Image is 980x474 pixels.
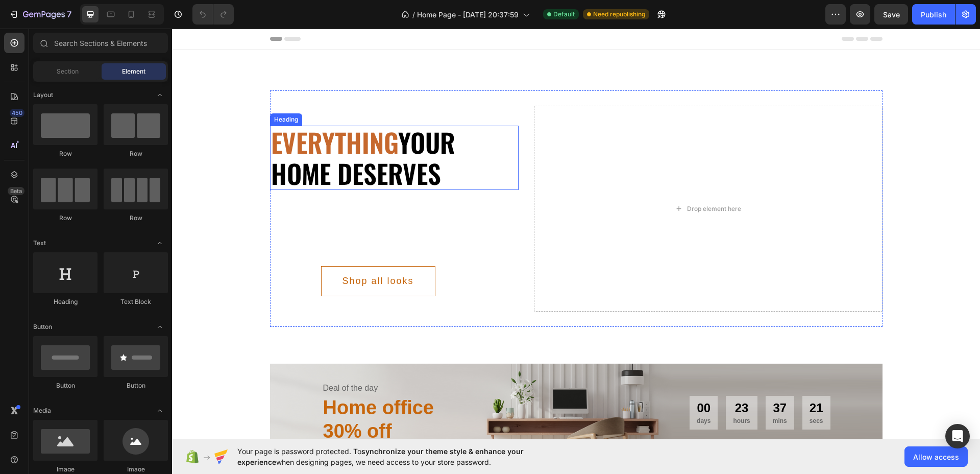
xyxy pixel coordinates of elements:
span: Your page is password protected. To when designing pages, we need access to your store password. [237,446,563,467]
div: 00 [525,371,538,387]
div: Heading [33,297,97,306]
button: Save [874,4,908,25]
div: 21 [638,371,651,387]
span: Allow access [913,452,959,462]
div: Drop element here [515,176,569,184]
p: 30% off [151,391,396,415]
span: Layout [33,90,53,100]
p: 7 [67,8,71,20]
div: Beta [8,187,24,195]
span: Toggle open [152,402,168,419]
p: hours [561,388,578,397]
div: Image [33,465,97,474]
div: Button [33,381,97,390]
p: mins [601,388,615,397]
div: Row [104,149,168,158]
div: 450 [10,109,24,117]
button: 7 [4,4,76,25]
div: Button [104,381,168,390]
button: Allow access [904,446,968,467]
div: 37 [601,371,615,387]
span: Button [33,322,52,331]
span: Save [883,10,900,19]
span: Element [122,67,145,76]
span: Media [33,406,51,415]
span: Section [57,67,79,76]
button: Publish [912,4,955,25]
div: Text Block [104,297,168,306]
input: Search Sections & Elements [33,33,168,53]
iframe: Design area [172,29,980,439]
div: Image [104,465,168,474]
span: Toggle open [152,87,168,103]
span: Default [553,10,575,19]
span: Home Page - [DATE] 20:37:59 [417,9,519,20]
div: Row [104,214,168,223]
div: Undo/Redo [192,4,234,25]
span: synchronize your theme style & enhance your experience [237,447,524,466]
span: / [412,9,415,20]
span: Need republishing [593,10,645,19]
span: Text [33,239,46,248]
span: Toggle open [152,235,168,251]
p: days [525,388,538,397]
p: secs [638,388,651,397]
div: Publish [921,9,946,20]
h2: Home office [150,367,397,415]
div: Row [33,214,97,223]
div: 23 [561,371,578,387]
div: Row [33,149,97,158]
div: Deal of the day [150,352,397,367]
span: Toggle open [152,319,168,335]
div: Open Intercom Messenger [945,424,970,448]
